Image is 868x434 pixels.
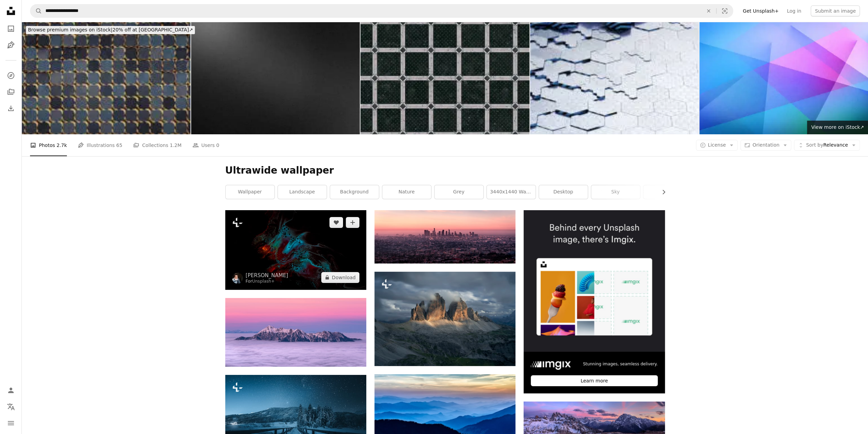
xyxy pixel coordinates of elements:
button: Clear [701,4,716,17]
a: Illustrations 65 [78,134,122,156]
button: License [696,140,738,151]
a: landscape [278,185,327,199]
a: Log in / Sign up [4,383,18,397]
span: License [708,142,726,148]
span: Orientation [752,142,779,148]
button: Submit an image [811,5,860,16]
a: sky [591,185,640,199]
a: Collections 1.2M [133,134,181,156]
span: 20% off at [GEOGRAPHIC_DATA] ↗ [28,27,193,32]
img: Front view on a large structure made out of varied futuristic cube blocks with a dark surface. Ti... [22,22,190,134]
a: Collections [4,85,18,99]
span: Stunning images, seamless delivery. [583,361,658,367]
button: Add to Collection [346,217,359,228]
a: Unsplash+ [252,279,275,284]
a: nature [382,185,431,199]
img: landscape photo of city buildings during dusk [374,210,515,263]
button: scroll list to the right [657,185,665,199]
div: For [246,279,288,284]
a: Download History [4,101,18,115]
img: Black white blurred abstract grainy ultra wide modern gray graphite gradient elegant exclusive ba... [191,22,360,134]
a: View more on iStock↗ [807,121,868,134]
button: Visual search [716,4,733,17]
img: Dynamic multicolored geometric shapes stripes lines vectors an abstract grainy background with li... [699,22,868,134]
a: landscape photography of mountain covered with snow [524,415,665,421]
img: file-1738247646160-a36177d129d8image [524,210,665,351]
a: Explore [4,69,18,82]
a: outdoor [643,185,692,199]
button: Sort byRelevance [794,140,860,151]
h1: Ultrawide wallpaper [225,164,665,177]
span: 0 [216,141,219,149]
a: Users 0 [193,134,219,156]
img: a group of mountains with clouds in the sky [374,272,515,366]
button: Orientation [740,140,791,151]
a: Log in [783,5,805,16]
a: a snowy path leading to a mountain at night [225,419,366,425]
a: Home — Unsplash [4,4,18,19]
a: a black background with blue, red, and green bubbles [225,247,366,253]
span: 1.2M [170,141,181,149]
a: Illustrations [4,38,18,52]
a: a group of mountains with clouds in the sky [374,315,515,322]
img: Ultrawide metallic honeycomb structure, made out of shiny gray hexagon shapes and zigzag black an... [530,22,699,134]
a: Photos [4,22,18,36]
span: 65 [116,141,123,149]
a: silhouette of mountains covered by fogs at the horizon [374,404,515,410]
button: Like [329,217,343,228]
form: Find visuals sitewide [30,4,733,18]
span: View more on iStock ↗ [811,124,864,130]
img: Front view on a tiled industrial surface made out of dirty black painted grates inside a shiny co... [360,22,529,134]
span: Sort by [806,142,823,148]
a: Stunning images, seamless delivery.Learn more [524,210,665,393]
a: Get Unsplash+ [739,5,783,16]
a: photo of snow-capped mountain surrounded by sea of clouds [225,329,366,335]
button: Search Unsplash [30,4,42,17]
a: landscape photo of city buildings during dusk [374,234,515,240]
img: Go to Susan Wilkinson's profile [232,273,243,284]
img: a black background with blue, red, and green bubbles [225,210,366,289]
a: [PERSON_NAME] [246,272,288,279]
a: grey [435,185,483,199]
span: Relevance [806,142,848,149]
img: file-1738246957937-1ee55d8b7970 [531,359,570,370]
span: Browse premium images on iStock | [28,27,112,32]
a: desktop [539,185,588,199]
a: wallpaper [226,185,274,199]
img: photo of snow-capped mountain surrounded by sea of clouds [225,298,366,367]
button: Download [321,272,359,283]
div: Learn more [531,375,657,386]
a: Browse premium images on iStock|20% off at [GEOGRAPHIC_DATA]↗ [22,22,199,38]
button: Language [4,400,18,413]
a: 3440x1440 wallpaper [487,185,536,199]
a: background [330,185,379,199]
button: Menu [4,416,18,430]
